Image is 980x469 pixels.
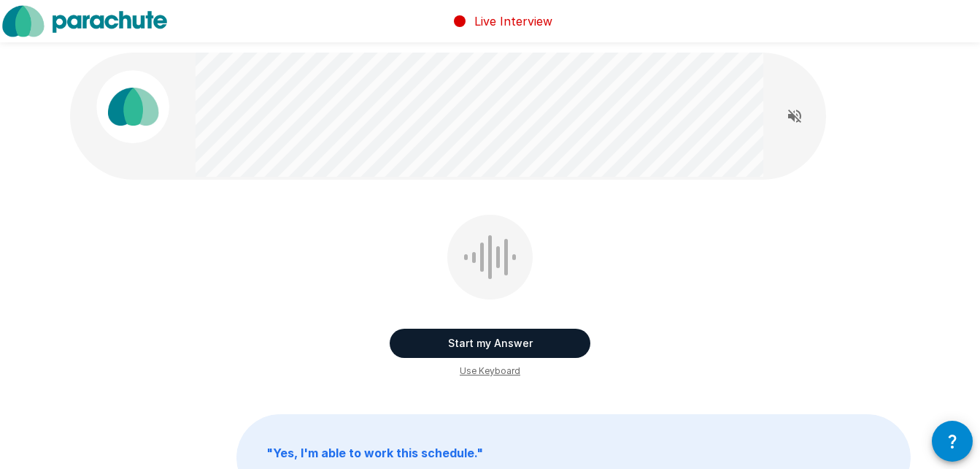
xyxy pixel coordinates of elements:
[780,102,809,131] button: Read questions aloud
[460,364,520,378] span: Use Keyboard
[96,70,169,143] img: parachute_avatar.png
[474,12,552,30] p: Live Interview
[390,329,590,358] button: Start my Answer
[266,446,483,460] b: " Yes, I'm able to work this schedule. "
